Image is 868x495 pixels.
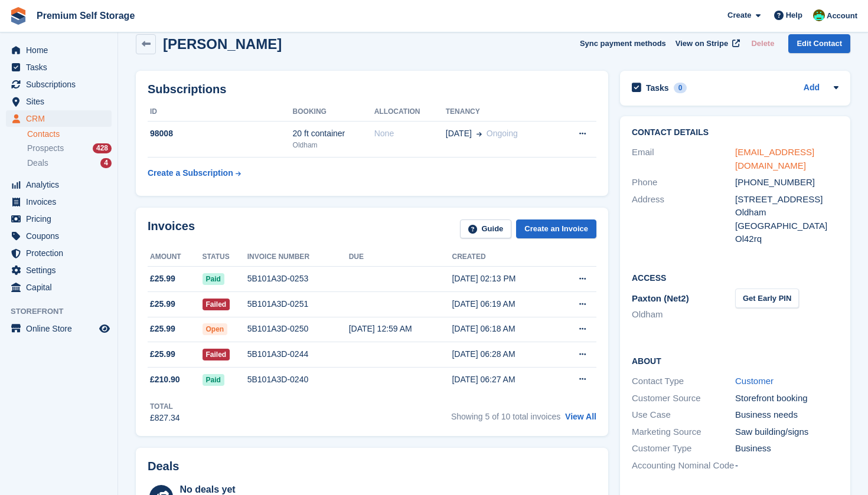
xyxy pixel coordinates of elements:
a: menu [6,42,112,58]
span: Failed [203,299,230,310]
span: Analytics [26,176,97,193]
span: £25.99 [150,348,175,360]
a: menu [6,228,112,244]
span: Help [786,9,802,21]
span: Settings [26,262,97,278]
span: Paxton (Net2) [632,293,689,303]
a: Add [804,81,820,95]
div: [DATE] 06:27 AM [452,373,556,386]
h2: Deals [148,460,179,473]
div: [DATE] 06:28 AM [452,348,556,360]
span: Create [727,9,751,21]
a: Guide [460,219,512,239]
div: 20 ft container [293,127,374,140]
div: [DATE] 12:59 AM [349,323,452,335]
div: 5B101A3D-0253 [247,273,349,285]
span: Showing 5 of 10 total invoices [451,412,560,421]
button: Sync payment methods [580,34,666,54]
div: Address [632,193,735,246]
span: Subscriptions [26,76,97,93]
th: Created [452,248,556,267]
span: Storefront [11,306,118,317]
a: Customer [735,376,774,386]
div: Total [150,401,180,412]
a: Preview store [97,322,112,336]
th: Allocation [374,103,446,122]
div: Accounting Nominal Code [632,459,735,473]
div: Customer Type [632,442,735,455]
h2: Invoices [148,219,195,239]
div: - [735,459,838,473]
th: Booking [293,103,374,122]
span: Deals [27,158,48,169]
span: Online Store [26,320,97,337]
span: Protection [26,245,97,261]
div: 5B101A3D-0244 [247,348,349,360]
div: Customer Source [632,392,735,405]
div: Use Case [632,408,735,422]
span: Open [203,323,228,335]
a: menu [6,110,112,127]
div: Marketing Source [632,425,735,439]
a: menu [6,320,112,337]
div: 5B101A3D-0251 [247,298,349,310]
span: CRM [26,110,97,127]
a: Contacts [27,129,112,140]
div: Oldham [293,140,374,150]
span: Paid [203,374,224,386]
a: menu [6,245,112,261]
span: Prospects [27,143,64,154]
div: 428 [93,143,112,153]
div: Contact Type [632,375,735,388]
a: View on Stripe [671,34,742,54]
span: Account [827,10,857,22]
th: Tenancy [446,103,558,122]
span: £210.90 [150,373,180,386]
a: menu [6,76,112,93]
div: 98008 [148,127,293,140]
div: [STREET_ADDRESS] [735,193,838,206]
span: Ongoing [487,129,518,138]
th: Invoice number [247,248,349,267]
div: [GEOGRAPHIC_DATA] [735,219,838,233]
a: Deals 4 [27,157,112,169]
div: 5B101A3D-0250 [247,323,349,335]
div: [DATE] 06:18 AM [452,323,556,335]
div: Phone [632,176,735,189]
span: £25.99 [150,298,175,310]
span: Coupons [26,228,97,244]
h2: Subscriptions [148,83,596,96]
a: menu [6,279,112,296]
th: Status [203,248,247,267]
button: Delete [746,34,779,54]
img: Anthony Bell [813,9,825,21]
div: None [374,127,446,140]
span: Tasks [26,59,97,76]
a: Prospects 428 [27,142,112,155]
span: Home [26,42,97,58]
h2: [PERSON_NAME] [163,36,282,52]
a: menu [6,262,112,278]
h2: Contact Details [632,128,838,137]
div: Email [632,146,735,172]
div: Ol42rq [735,232,838,246]
li: Oldham [632,308,735,322]
div: Storefront booking [735,392,838,405]
div: Business needs [735,408,838,422]
span: Failed [203,349,230,360]
div: 0 [674,83,687,93]
h2: Access [632,271,838,283]
a: Create an Invoice [516,219,596,239]
a: menu [6,194,112,210]
div: Saw building/signs [735,425,838,439]
div: [DATE] 02:13 PM [452,273,556,285]
a: Create a Subscription [148,162,241,184]
button: Get Early PIN [735,289,799,308]
h2: About [632,355,838,366]
div: Business [735,442,838,455]
h2: Tasks [646,83,669,93]
div: [DATE] 06:19 AM [452,298,556,310]
img: stora-icon-8386f47178a22dfd0bd8f6a31ec36ba5ce8667c1dd55bd0f319d3a0aa187defe.svg [9,7,27,25]
a: menu [6,93,112,110]
a: View All [565,412,596,421]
